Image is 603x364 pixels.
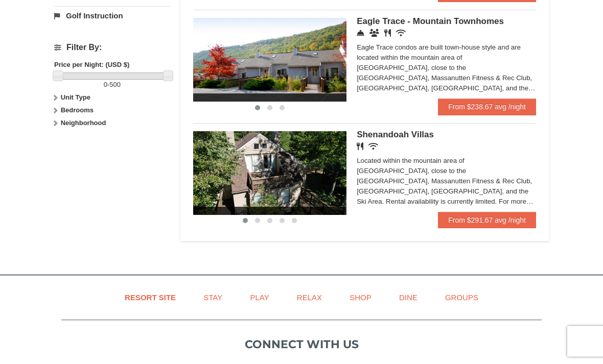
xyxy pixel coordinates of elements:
strong: Price per Night: (USD $) [54,61,129,69]
a: Play [237,286,282,309]
a: Stay [191,286,235,309]
a: Dine [386,286,430,309]
a: Resort Site [112,286,189,309]
a: Groups [432,286,491,309]
div: Located within the mountain area of [GEOGRAPHIC_DATA], close to the [GEOGRAPHIC_DATA], Massanutte... [357,156,536,207]
span: 0 [104,81,107,89]
p: Connect with us [61,336,542,353]
i: Restaurant [357,143,363,151]
label: - [54,80,170,90]
i: Concierge Desk [357,30,364,37]
strong: Unit Type [61,94,90,102]
a: Relax [284,286,335,309]
h4: Filter By: [54,43,170,53]
i: Wireless Internet (free) [396,30,406,37]
span: Eagle Trace - Mountain Townhomes [357,17,504,27]
a: From $238.67 avg /night [438,99,536,115]
a: Shop [337,286,384,309]
i: Wireless Internet (free) [368,143,378,151]
i: Conference Facilities [369,30,379,37]
strong: Bedrooms [61,107,94,114]
a: From $291.67 avg /night [438,212,536,229]
span: 500 [109,81,121,89]
div: Eagle Trace condos are built town-house style and are located within the mountain area of [GEOGRA... [357,43,536,94]
strong: Neighborhood [61,119,106,127]
span: Shenandoah Villas [357,130,434,140]
a: Golf Instruction [54,7,170,26]
i: Restaurant [384,30,391,37]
